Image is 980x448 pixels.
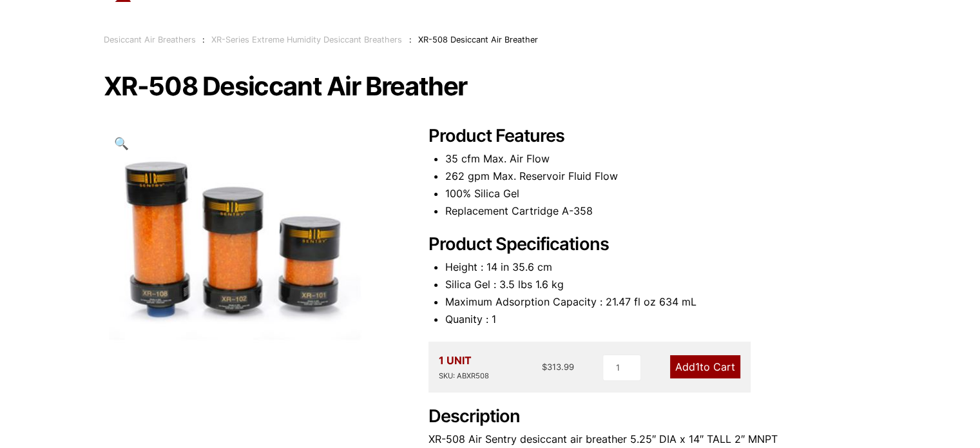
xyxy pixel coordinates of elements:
[428,431,877,448] p: XR-508 Air Sentry desiccant air breather 5.25″ DIA x 14″ TALL 2″ MNPT
[542,362,547,372] span: $
[445,202,877,220] li: Replacement Cartridge A-358
[104,35,196,44] a: Desiccant Air Breathers
[104,126,139,161] a: View full-screen image gallery
[428,234,877,255] h2: Product Specifications
[439,370,489,382] div: SKU: ABXR508
[445,150,877,168] li: 35 cfm Max. Air Flow
[202,35,205,44] span: :
[211,35,402,44] a: XR-Series Extreme Humidity Desiccant Breathers
[445,293,877,311] li: Maximum Adsorption Capacity : 21.47 fl oz 634 mL
[695,360,700,373] span: 1
[445,276,877,293] li: Silica Gel : 3.5 lbs 1.6 kg
[445,258,877,276] li: Height : 14 in 35.6 cm
[418,35,538,44] span: XR-508 Desiccant Air Breather
[428,406,877,427] h2: Description
[104,126,370,347] img: XR-508 Desiccant Air Breather
[104,73,877,100] h1: XR-508 Desiccant Air Breather
[428,126,877,147] h2: Product Features
[409,35,412,44] span: :
[542,362,574,372] bdi: 313.99
[439,352,489,382] div: 1 UNIT
[670,355,740,378] a: Add1to Cart
[114,136,129,150] span: 🔍
[445,311,877,328] li: Quanity : 1
[445,168,877,185] li: 262 gpm Max. Reservoir Fluid Flow
[445,185,877,202] li: 100% Silica Gel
